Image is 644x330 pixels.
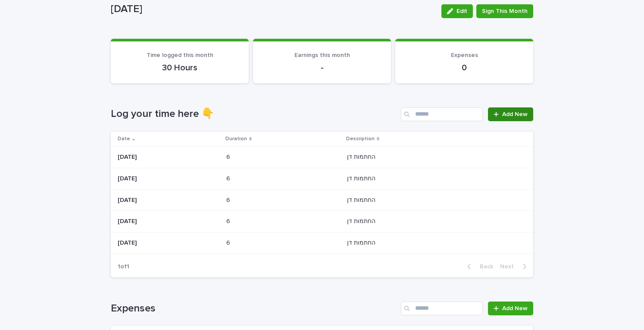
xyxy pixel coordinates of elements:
[476,4,533,18] button: Sign This Month
[111,256,136,277] p: 1 of 1
[226,216,232,225] p: 6
[347,173,377,182] p: החתמות דן
[225,134,247,144] p: Duration
[111,146,533,168] tr: [DATE]66 החתמות דןהחתמות דן
[488,107,533,121] a: Add New
[346,134,375,144] p: Description
[482,7,528,16] span: Sign This Month
[406,63,523,73] p: 0
[118,134,130,144] p: Date
[111,211,533,233] tr: [DATE]66 החתמות דןהחתמות דן
[500,264,519,270] span: Next
[347,238,377,247] p: החתמות דן
[401,302,483,315] input: Search
[118,154,219,161] p: [DATE]
[441,4,473,18] button: Edit
[118,175,219,182] p: [DATE]
[111,168,533,189] tr: [DATE]66 החתמות דןהחתמות דן
[502,111,528,117] span: Add New
[118,197,219,204] p: [DATE]
[111,302,397,315] h1: Expenses
[147,52,213,58] span: Time logged this month
[456,8,467,14] span: Edit
[475,264,493,270] span: Back
[401,107,483,121] input: Search
[121,63,238,73] p: 30 Hours
[226,195,232,204] p: 6
[294,52,350,58] span: Earnings this month
[118,239,219,247] p: [DATE]
[111,233,533,254] tr: [DATE]66 החתמות דןהחתמות דן
[226,238,232,247] p: 6
[497,263,533,270] button: Next
[111,3,435,16] p: [DATE]
[263,63,381,73] p: -
[347,152,377,161] p: החתמות דן
[226,173,232,182] p: 6
[488,302,533,315] a: Add New
[118,218,219,225] p: [DATE]
[111,108,397,120] h1: Log your time here 👇
[451,52,478,58] span: Expenses
[347,195,377,204] p: החתמות דן
[226,152,232,161] p: 6
[502,305,528,311] span: Add New
[460,263,497,270] button: Back
[111,189,533,211] tr: [DATE]66 החתמות דןהחתמות דן
[347,216,377,225] p: החתמות דן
